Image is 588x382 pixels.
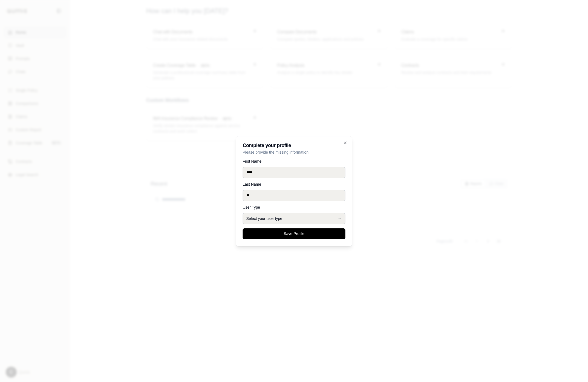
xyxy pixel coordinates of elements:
[243,228,345,239] button: Save Profile
[243,182,345,186] label: Last Name
[243,159,345,163] label: First Name
[243,205,345,209] label: User Type
[243,150,345,155] p: Please provide the missing information
[243,143,345,148] h2: Complete your profile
